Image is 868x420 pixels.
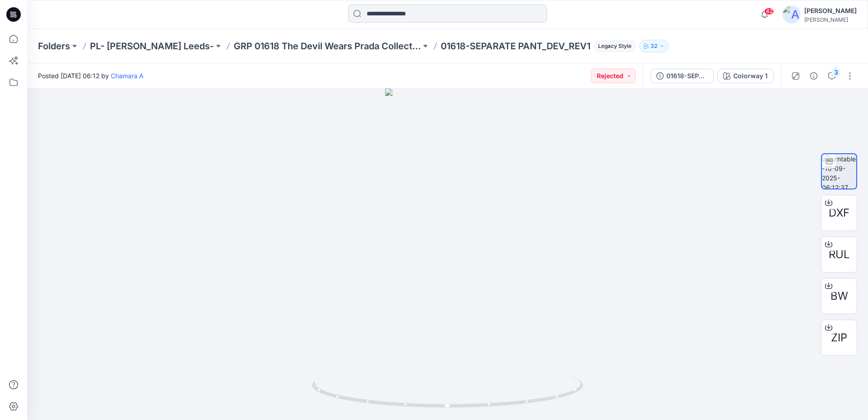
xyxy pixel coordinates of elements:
a: Folders [38,40,70,52]
button: 32 [639,40,669,52]
button: Legacy Style [590,40,636,52]
span: Legacy Style [594,41,636,52]
div: [PERSON_NAME] [804,16,857,23]
p: 32 [651,41,657,51]
button: Colorway 1 [717,69,774,83]
button: 01618-SEPARATE PANT_DEV_REV1 [651,69,714,83]
button: 3 [825,69,839,83]
div: [PERSON_NAME] [804,5,857,16]
span: ZIP [831,330,847,346]
img: turntable-10-09-2025-06:12:37 [822,154,856,189]
span: RUL [829,246,850,263]
span: BW [830,288,848,304]
span: DXF [829,205,849,221]
a: GRP 01618 The Devil Wears Prada Collection [234,40,421,52]
p: 01618-SEPARATE PANT_DEV_REV1 [441,40,590,52]
a: PL- [PERSON_NAME] Leeds- [90,40,214,52]
img: avatar [783,5,801,24]
span: 42 [764,8,774,15]
button: Details [807,69,821,83]
div: 3 [831,68,840,77]
a: Chamara A [111,72,143,80]
div: Colorway 1 [733,71,768,81]
div: 01618-SEPARATE PANT_DEV_REV1 [666,71,708,81]
span: Posted [DATE] 06:12 by [38,71,143,80]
